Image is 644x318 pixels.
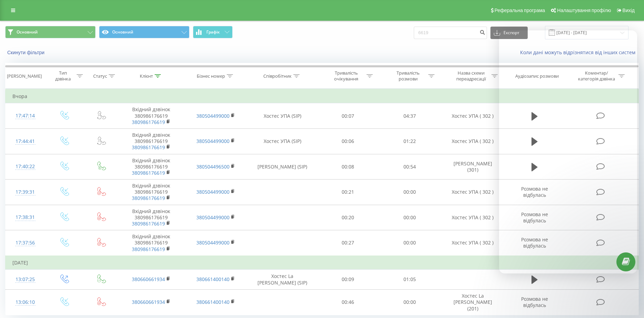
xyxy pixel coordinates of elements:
td: Вхідний дзвінок 380986176619 [119,180,183,205]
td: Хостес УПА ( 302 ) [441,230,505,256]
a: 380986176619 [132,144,165,151]
td: 00:20 [317,205,379,230]
td: Вчора [6,89,639,103]
div: Статус [93,73,107,79]
td: 00:09 [317,269,379,289]
td: [PERSON_NAME] (SIP) [248,154,317,180]
td: [DATE] [6,256,639,270]
td: Вхідний дзвінок 380986176619 [119,128,183,154]
a: 380661400140 [196,299,230,305]
td: Вхідний дзвінок 380986176619 [119,103,183,129]
td: 01:05 [379,269,441,289]
div: [PERSON_NAME] [7,73,42,79]
a: 380986176619 [132,246,165,252]
td: 00:21 [317,180,379,205]
div: Співробітник [263,73,292,79]
a: 380986176619 [132,119,165,125]
button: Скинути фільтри [5,49,48,56]
td: Вхідний дзвінок 380986176619 [119,230,183,256]
td: 00:07 [317,103,379,129]
td: 00:54 [379,154,441,180]
span: Розмова не відбулась [521,296,548,308]
button: Основний [99,26,189,38]
a: 380504496500 [196,163,230,170]
td: 00:00 [379,180,441,205]
td: Хостес УПА ( 302 ) [441,180,505,205]
div: 17:47:14 [12,109,38,123]
div: 17:37:56 [12,236,38,250]
a: 380661400140 [196,276,230,282]
div: Тип дзвінка [51,70,75,82]
td: 00:00 [379,230,441,256]
a: 380504499000 [196,214,230,221]
a: 380660661934 [132,276,165,282]
td: 00:08 [317,154,379,180]
a: 380504499000 [196,113,230,119]
td: Хостес УПА ( 302 ) [441,128,505,154]
button: Основний [5,26,96,38]
span: Вихід [623,8,635,13]
a: 380504499000 [196,189,230,195]
div: 17:40:22 [12,160,38,173]
div: Назва схеми переадресації [453,70,490,82]
td: [PERSON_NAME] (301) [441,154,505,180]
div: Клієнт [140,73,153,79]
div: Тривалість розмови [390,70,427,82]
a: 380660661934 [132,299,165,305]
td: Хостес УПА (SIP) [248,128,317,154]
button: Експорт [490,27,528,39]
div: 13:06:10 [12,296,38,309]
td: Хостес УПА (SIP) [248,103,317,129]
td: 04:37 [379,103,441,129]
td: 00:46 [317,290,379,315]
td: Хостес La [PERSON_NAME] (SIP) [248,269,317,289]
td: 00:00 [379,205,441,230]
a: 380504499000 [196,138,230,144]
td: Хостес La [PERSON_NAME] (201) [441,290,505,315]
td: 01:22 [379,128,441,154]
td: Вхідний дзвінок 380986176619 [119,154,183,180]
div: 17:39:31 [12,185,38,199]
iframe: Intercom live chat [621,279,637,296]
td: Вхідний дзвінок 380986176619 [119,205,183,230]
td: 00:27 [317,230,379,256]
div: 17:44:41 [12,135,38,148]
a: 380504499000 [196,239,230,246]
div: Тривалість очікування [328,70,365,82]
span: Налаштування профілю [557,8,611,13]
span: Графік [206,30,220,35]
input: Пошук за номером [414,27,487,39]
iframe: Intercom live chat [499,30,637,273]
td: Хостес УПА ( 302 ) [441,103,505,129]
button: Графік [193,26,233,38]
div: 17:38:31 [12,211,38,224]
td: 00:00 [379,290,441,315]
td: 00:06 [317,128,379,154]
div: Бізнес номер [197,73,225,79]
div: 13:07:25 [12,273,38,286]
span: Реферальна програма [495,8,545,13]
td: Хостес УПА ( 302 ) [441,205,505,230]
a: 380986176619 [132,220,165,227]
a: 380986176619 [132,170,165,176]
span: Основний [17,29,38,35]
a: 380986176619 [132,195,165,201]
